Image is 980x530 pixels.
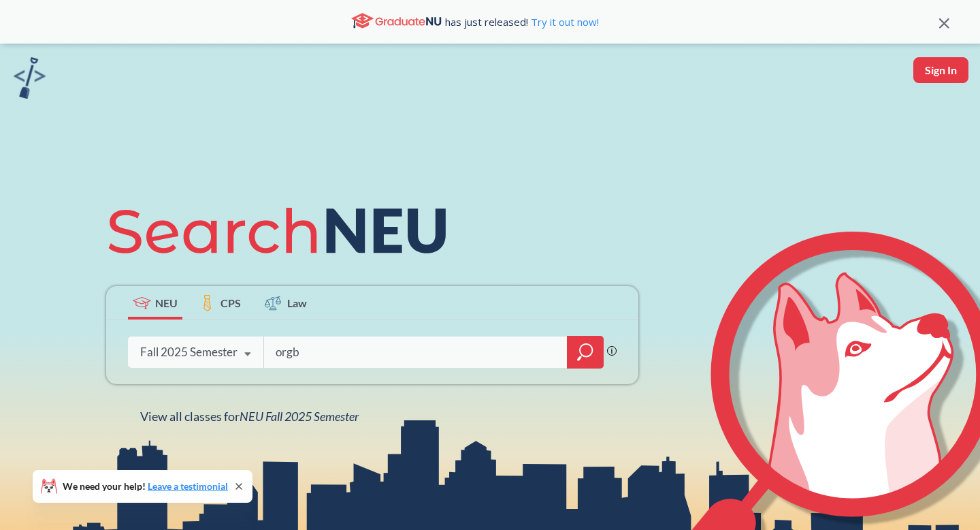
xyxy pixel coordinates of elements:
span: has just released! [445,14,599,29]
span: NEU [155,295,178,311]
button: Sign In [913,57,968,83]
img: sandbox logo [14,57,46,99]
input: Class, professor, course number, "phrase" [274,338,557,367]
a: sandbox logo [14,57,46,103]
svg: magnifying glass [577,343,593,362]
span: CPS [220,295,241,311]
span: Law [287,295,307,311]
span: We need your help! [63,482,228,491]
span: NEU Fall 2025 Semester [240,409,359,424]
a: Try it out now! [528,15,599,29]
div: magnifying glass [567,336,604,369]
span: View all classes for [140,409,359,424]
a: Leave a testimonial [148,480,228,492]
div: Fall 2025 Semester [140,345,238,360]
